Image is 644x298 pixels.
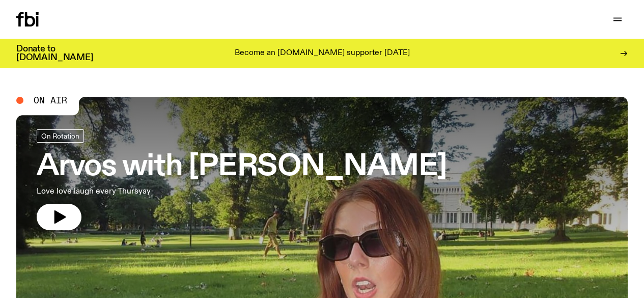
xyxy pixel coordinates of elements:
p: Become an [DOMAIN_NAME] supporter [DATE] [235,49,410,58]
a: Arvos with [PERSON_NAME]Love love laugh every Thursyay [37,129,447,230]
span: On Rotation [41,132,79,140]
p: Love love laugh every Thursyay [37,185,297,198]
h3: Arvos with [PERSON_NAME] [37,153,447,181]
h3: Donate to [DOMAIN_NAME] [16,45,93,62]
span: On Air [34,96,67,105]
a: On Rotation [37,129,84,143]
